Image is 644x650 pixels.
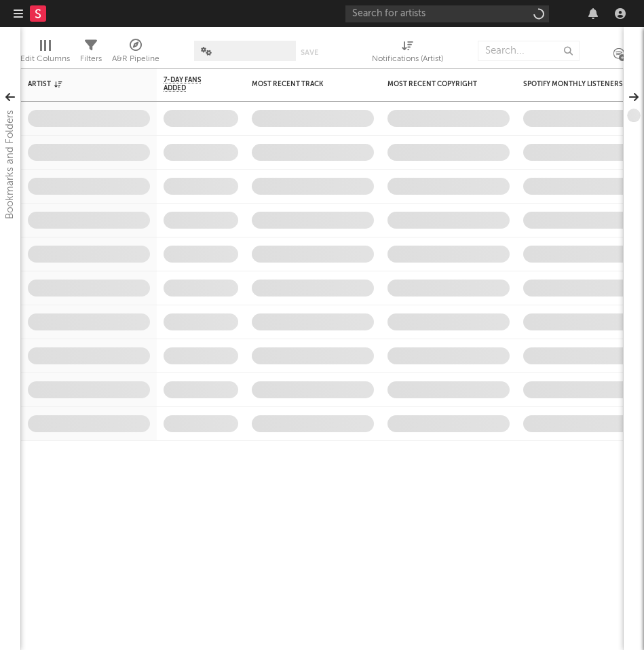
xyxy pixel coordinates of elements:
div: Filters [80,34,102,73]
div: Most Recent Track [252,80,354,88]
input: Search for artists [345,5,549,22]
input: Search... [478,41,580,61]
div: Notifications (Artist) [372,51,443,67]
div: Spotify Monthly Listeners [523,80,625,88]
div: Edit Columns [20,51,70,67]
div: Filters [80,51,102,67]
div: Edit Columns [20,34,70,73]
div: A&R Pipeline [112,51,159,67]
div: Notifications (Artist) [372,34,443,73]
div: Bookmarks and Folders [2,110,18,219]
span: 7-Day Fans Added [164,76,218,92]
div: Artist [28,80,130,88]
div: Most Recent Copyright [387,80,489,88]
div: A&R Pipeline [112,34,159,73]
button: Save [301,49,318,56]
